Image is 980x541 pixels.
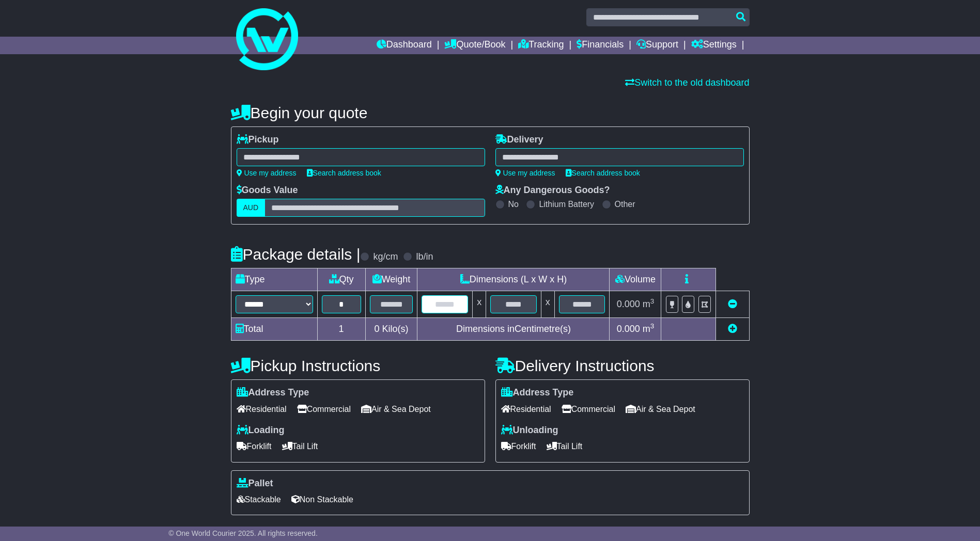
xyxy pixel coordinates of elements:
[417,268,610,291] td: Dimensions (L x W x H)
[365,268,417,291] td: Weight
[617,299,640,309] span: 0.000
[577,37,624,54] a: Financials
[231,357,485,374] h4: Pickup Instructions
[547,438,583,454] span: Tail Lift
[237,425,285,436] label: Loading
[361,401,431,417] span: Air & Sea Depot
[417,318,610,341] td: Dimensions in Centimetre(s)
[495,169,555,177] a: Use my address
[237,185,298,196] label: Goods Value
[377,37,432,54] a: Dashboard
[365,318,417,341] td: Kilo(s)
[291,491,353,507] span: Non Stackable
[636,37,678,54] a: Support
[501,425,558,436] label: Unloading
[495,185,610,196] label: Any Dangerous Goods?
[416,251,433,263] label: lb/in
[444,37,505,54] a: Quote/Book
[495,134,543,146] label: Delivery
[317,268,365,291] td: Qty
[237,478,273,489] label: Pallet
[231,318,317,341] td: Total
[237,134,279,146] label: Pickup
[539,199,594,209] label: Lithium Battery
[501,438,536,454] span: Forklift
[650,322,655,330] sup: 3
[501,387,574,399] label: Address Type
[518,37,564,54] a: Tracking
[643,324,655,334] span: m
[610,268,661,291] td: Volume
[643,299,655,309] span: m
[231,268,317,291] td: Type
[691,37,737,54] a: Settings
[373,251,398,263] label: kg/cm
[728,324,737,334] a: Add new item
[231,246,361,263] h4: Package details |
[237,387,309,399] label: Address Type
[231,104,750,121] h4: Begin your quote
[562,401,615,417] span: Commercial
[650,297,655,305] sup: 3
[541,291,554,318] td: x
[495,357,750,374] h4: Delivery Instructions
[282,438,318,454] span: Tail Lift
[168,529,318,537] span: © One World Courier 2025. All rights reserved.
[237,169,297,177] a: Use my address
[237,491,281,507] span: Stackable
[566,169,640,177] a: Search address book
[501,401,551,417] span: Residential
[508,199,519,209] label: No
[237,401,287,417] span: Residential
[617,324,640,334] span: 0.000
[374,324,379,334] span: 0
[728,299,737,309] a: Remove this item
[237,438,272,454] span: Forklift
[297,401,351,417] span: Commercial
[625,77,749,88] a: Switch to the old dashboard
[626,401,695,417] span: Air & Sea Depot
[473,291,486,318] td: x
[307,169,381,177] a: Search address book
[317,318,365,341] td: 1
[615,199,635,209] label: Other
[237,199,266,217] label: AUD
